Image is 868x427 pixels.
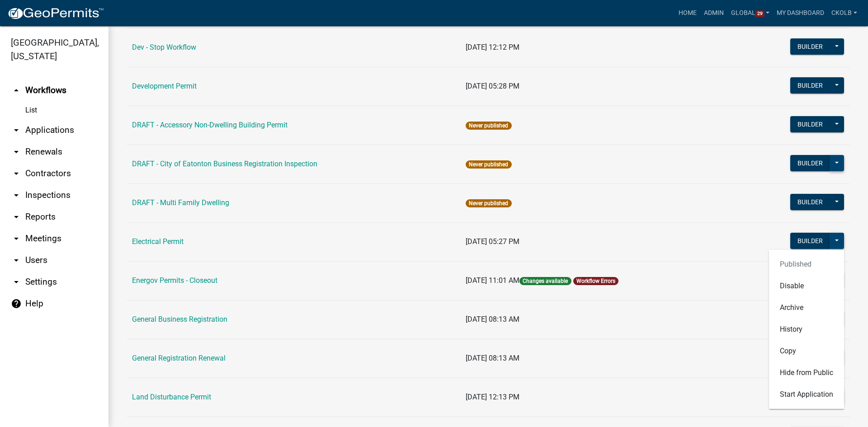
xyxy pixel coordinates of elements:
[828,5,861,22] a: ckolb
[11,298,22,309] i: help
[755,10,764,18] span: 29
[769,297,844,319] button: Archive
[132,315,227,324] a: General Business Registration
[11,85,22,96] i: arrow_drop_up
[11,190,22,201] i: arrow_drop_down
[132,82,197,90] a: Development Permit
[132,198,229,207] a: DRAFT - Multi Family Dwelling
[466,82,519,90] span: [DATE] 05:28 PM
[769,340,844,362] button: Copy
[132,121,288,129] a: DRAFT - Accessory Non-Dwelling Building Permit
[790,233,830,249] button: Builder
[790,38,830,55] button: Builder
[700,5,727,22] a: Admin
[675,5,700,22] a: Home
[466,315,519,324] span: [DATE] 08:13 AM
[11,146,22,157] i: arrow_drop_down
[132,393,211,401] a: Land Disturbance Permit
[790,194,830,210] button: Builder
[790,155,830,171] button: Builder
[466,276,519,285] span: [DATE] 11:01 AM
[769,384,844,405] button: Start Application
[769,362,844,384] button: Hide from Public
[11,255,22,266] i: arrow_drop_down
[466,43,519,52] span: [DATE] 12:12 PM
[519,277,571,285] span: Changes available
[132,237,184,246] a: Electrical Permit
[466,199,511,207] span: Never published
[11,168,22,179] i: arrow_drop_down
[790,116,830,132] button: Builder
[466,393,519,401] span: [DATE] 12:13 PM
[132,43,196,52] a: Dev - Stop Workflow
[790,77,830,94] button: Builder
[466,354,519,362] span: [DATE] 08:13 AM
[576,278,615,284] a: Workflow Errors
[11,277,22,287] i: arrow_drop_down
[11,211,22,222] i: arrow_drop_down
[132,354,226,362] a: General Registration Renewal
[11,125,22,136] i: arrow_drop_down
[727,5,774,22] a: Global29
[132,160,317,168] a: DRAFT - City of Eatonton Business Registration Inspection
[769,319,844,340] button: History
[132,276,217,285] a: Energov Permits - Closeout
[11,233,22,244] i: arrow_drop_down
[466,160,511,169] span: Never published
[769,275,844,297] button: Disable
[466,122,511,130] span: Never published
[466,237,519,246] span: [DATE] 05:27 PM
[773,5,828,22] a: My Dashboard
